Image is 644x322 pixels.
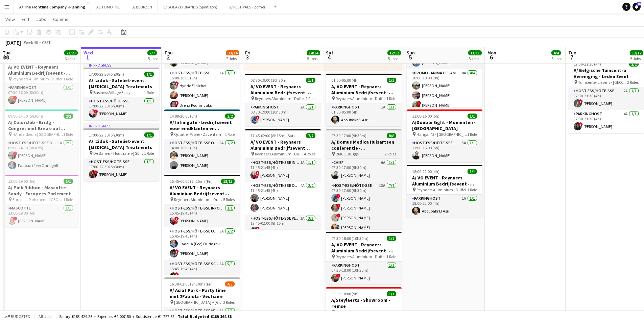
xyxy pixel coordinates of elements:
h3: A/ Infinigate - bedrijfsevent voor eindklanten en resellers [164,119,240,131]
span: 14:00-20:00 (6h) [170,114,197,119]
span: ! [94,109,98,114]
div: In progress [84,123,159,128]
span: ! [94,170,98,174]
span: 8/8 [387,133,396,138]
h3: A/ VO EVENT - Reynaers Aluminium Bedrijfsevent - PARKING LEVERANCIERS - 29/09 tem 06/10 [326,242,402,254]
button: AUTOMOTIVE [91,0,126,14]
span: ! [175,101,179,105]
span: 07:30-18:00 (10h30m) [331,236,368,241]
span: 2/2 [64,114,73,119]
div: In progress [84,62,159,68]
app-job-card: 14:00-20:00 (6h)2/2A/ Infinigate - bedrijfsevent voor eindklanten en resellers Quartier Papier - ... [164,109,240,172]
app-card-role: Host-ess/Hôte-sse13A7/707:30-17:00 (9h30m)![PERSON_NAME]![PERSON_NAME]![PERSON_NAME][PERSON_NAME] [326,182,402,264]
span: ! [336,194,340,198]
app-card-role: Parkinghost1A1/118:00-22:00 (4h)Aboubakr El Asri [407,195,482,218]
span: 15:45-00:00 (8h15m) (Fri) [170,179,213,184]
app-job-card: In progress17:00-22:30 (5h30m)1/1A/ Izidok - Sateliet-event: [MEDICAL_DATA] Treatments Business V... [84,62,159,120]
app-card-role: Host-ess/Hôte-sse Vestiaire1A3/317:45-02:00 (8h15m)!El Yazidi Sofian [245,215,321,257]
div: 5 Jobs [307,56,320,61]
span: 7/7 [147,50,157,55]
span: 08:30-19:00 (10h30m) [251,78,288,83]
span: 4 [325,53,333,61]
span: 1 Role [386,309,396,315]
span: 1/1 [387,236,396,241]
span: 1 Role [386,254,396,259]
span: Fri [245,50,251,56]
app-card-role: Host-ess/Hôte-sse5A1/111:00-16:00 (5h)[PERSON_NAME] [407,139,482,162]
span: 30 [2,53,10,61]
app-job-card: 18:00-22:00 (4h)1/1A/ VO EVENT - Reynaers Aluminium Bedrijfsevent - PARKING LEVERANCIERS - 29/09 ... [407,165,482,218]
app-card-role: Parkinghost1A1/101:00-05:00 (4h)Aboubakr El Asri [326,103,402,126]
div: 11:00-16:00 (5h)1/1A/Double Eight - Momenten - [GEOGRAPHIC_DATA] Hangar 43 - [GEOGRAPHIC_DATA]1 R... [407,109,482,162]
span: De Barrier - Houthalen-[GEOGRAPHIC_DATA] [93,151,144,156]
span: 1/1 [64,179,73,184]
span: 18:00-22:00 (4h) [412,169,439,174]
app-card-role: Host-ess/Hôte-sse1/117:00-22:30 (5h30m)![PERSON_NAME] [84,97,159,120]
span: 17:45-02:00 (8h15m) (Sat) [251,133,295,138]
div: Salary €183 429.26 + Expenses €4 007.50 + Subsistence €1 727.62 = [59,314,232,319]
span: ! [13,217,17,221]
span: All jobs [37,314,53,319]
span: 13/13 [221,179,235,184]
span: 4 Roles [304,151,315,156]
span: Tue [568,50,576,56]
div: 5 Jobs [388,56,401,61]
span: 1 Role [386,96,396,101]
app-job-card: 17:45-02:00 (8h15m) (Sat)7/7A/ VO EVENT - Reynaers Aluminium Bedrijfsevent (02+03+05/10) Reynaers... [245,129,321,229]
span: ! [175,249,179,253]
span: ! [336,204,340,208]
span: 7/7 [306,133,315,138]
h3: A/ Asiat Park - Party time met 2Fabiola - Vestiaire [164,287,240,299]
h3: A/ Pink Ribbon - Mascotte Sandy - Europees Parlement [3,184,78,197]
button: G/ FESTIVALS - Zomer [223,0,271,14]
span: Reynaers Aluminium - Duffel [255,151,304,156]
span: 17:00-22:30 (5h30m) [89,132,124,138]
span: 1 Role [467,132,477,137]
span: 1 Role [306,96,315,101]
span: 1 Role [63,197,73,202]
app-card-role: Parkinghost2A1/108:30-19:00 (10h30m)![PERSON_NAME] [245,103,321,126]
span: Reynaers Aluminium - Duffel [13,76,62,81]
a: Edit [19,15,32,24]
span: 16 [637,2,641,6]
span: 1 Role [144,151,154,156]
span: ! [175,81,179,85]
span: 5 [406,53,415,61]
span: Week 40 [22,40,39,45]
span: 11:00-16:00 (5h) [412,114,439,119]
span: ! [175,272,179,276]
span: ! [579,122,583,126]
span: 1/1 [144,72,154,77]
span: Reynaers Aluminium - Duffel [416,187,466,192]
a: Jobs [33,15,49,24]
span: 5 Roles [223,197,235,202]
span: 17:00-22:30 (5h30m) [89,72,124,77]
span: 4/5 [225,281,235,287]
app-job-card: 07:30-17:00 (9h30m)8/8A/ Domus Medica Huisartsen conferentie - [GEOGRAPHIC_DATA] BMCC Brugge2 Rol... [326,129,402,229]
span: Quartier Papier - Zaventem [174,132,221,137]
span: Tuincenter Lissens - [GEOGRAPHIC_DATA] [578,80,627,85]
span: ! [336,214,340,218]
app-card-role: Promo - Animatie - Animation8A4/410:00-18:00 (8h)[PERSON_NAME][PERSON_NAME]![PERSON_NAME] [407,69,482,122]
span: 1/1 [387,78,396,83]
a: 16 [633,3,641,11]
span: Comms [53,16,68,22]
div: 5 Jobs [630,56,643,61]
button: B/ BEURZEN [126,0,158,14]
app-job-card: 07:30-18:00 (10h30m)1/1A/ VO EVENT - Reynaers Aluminium Bedrijfsevent - PARKING LEVERANCIERS - 29... [326,232,402,284]
span: Edit [22,16,29,22]
h3: A/ VO EVENT - Reynaers Aluminium Bedrijfsevent (02+03+05/10) [164,184,240,197]
app-card-role: Host-ess/Hôte-sse Onthaal-Accueill4A2/217:45-21:45 (4h)[PERSON_NAME][PERSON_NAME] [245,182,321,215]
div: 3 Jobs [552,56,562,61]
app-job-card: 09:00-14:30 (5h30m)2/2A/ Colorclub - Bridg - Congres met Break-out sessies HAndelsbeurs [GEOGRAPH... [3,109,78,172]
span: Wed [84,50,93,56]
span: 23/23 [64,50,78,55]
span: 1 Role [63,76,73,81]
app-card-role: Parkinghost1/107:30-16:00 (8h30m)![PERSON_NAME] [3,84,78,107]
span: Steylaerts Temse [336,309,365,315]
app-card-role: Host-ess/Hôte-sse Onthaal-Accueill1A2/209:00-14:30 (5h30m)![PERSON_NAME]Fadoua (Fee) Ouriaghli [3,139,78,172]
div: 5 Jobs [148,56,158,61]
span: 1/1 [468,169,477,174]
a: Comms [50,15,71,24]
